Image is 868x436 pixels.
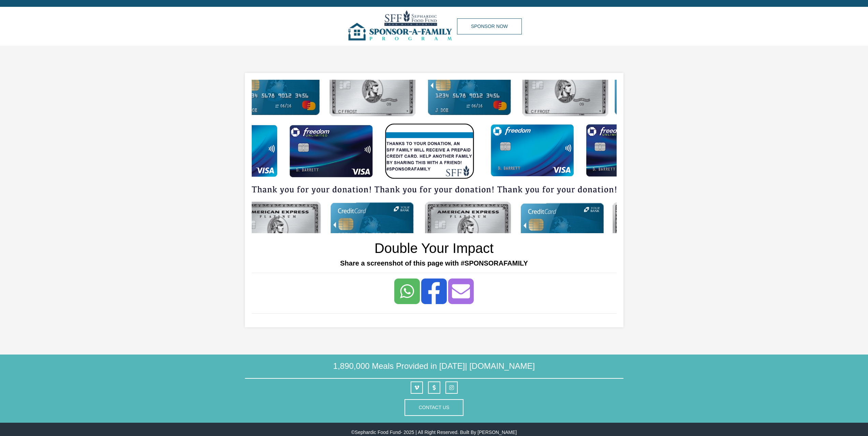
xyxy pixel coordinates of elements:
a: Sponsor Now [457,18,522,34]
a: Share to Facebook [421,279,447,304]
img: img [252,80,617,233]
span: | [465,361,467,371]
a: Sephardic Food Fund [355,430,401,435]
h1: Double Your Impact [374,240,494,256]
a: Share to Email [448,279,474,304]
button: Contact Us [404,399,464,416]
h5: Share a screenshot of this page with #SPONSORAFAMILY [252,259,617,267]
img: img [346,7,457,46]
h4: 1,890,000 Meals Provided in [DATE] [245,361,623,379]
a: [DOMAIN_NAME] [469,361,535,371]
a: Share to <span class="translation_missing" title="translation missing: en.social_share_button.wha... [394,279,420,304]
a: Contact Us [419,405,450,410]
p: © - 2025 | All Right Reserved. Built By [PERSON_NAME] [245,430,623,435]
